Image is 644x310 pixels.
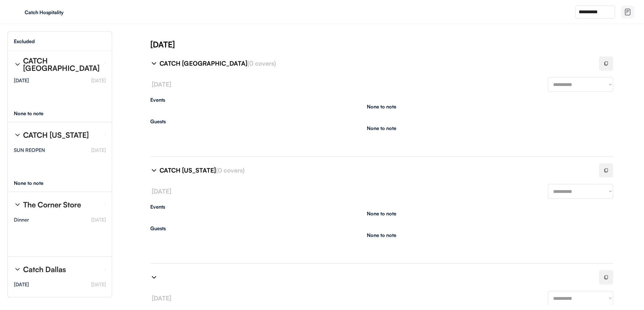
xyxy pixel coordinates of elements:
[152,294,171,302] font: [DATE]
[150,226,613,231] div: Guests
[12,7,22,17] img: yH5BAEAAAAALAAAAAABAAEAAAIBRAA7
[14,148,45,153] div: SUN REOPEN
[23,131,89,139] div: CATCH [US_STATE]
[14,201,21,208] img: chevron-right%20%281%29.svg
[367,211,397,216] div: None to note
[23,57,100,72] div: CATCH [GEOGRAPHIC_DATA]
[91,147,106,153] font: [DATE]
[23,201,81,208] div: The Corner Store
[150,204,613,209] div: Events
[91,77,106,84] font: [DATE]
[150,274,158,281] img: chevron-right%20%281%29.svg
[14,266,21,273] img: chevron-right%20%281%29.svg
[150,97,613,102] div: Events
[14,217,29,222] div: Dinner
[14,131,21,139] img: chevron-right%20%281%29.svg
[14,61,21,68] img: chevron-right%20%281%29.svg
[14,181,55,186] div: None to note
[367,104,397,109] div: None to note
[152,80,171,88] font: [DATE]
[150,167,158,174] img: chevron-right%20%281%29.svg
[91,281,106,288] font: [DATE]
[150,60,158,67] img: chevron-right%20%281%29.svg
[23,266,66,273] div: Catch Dallas
[160,166,592,175] div: CATCH [US_STATE]
[14,78,29,83] div: [DATE]
[216,166,245,174] font: (0 covers)
[367,233,397,238] div: None to note
[367,126,397,131] div: None to note
[150,39,644,50] div: [DATE]
[14,282,29,287] div: [DATE]
[91,217,106,223] font: [DATE]
[14,39,35,44] div: Excluded
[160,59,592,68] div: CATCH [GEOGRAPHIC_DATA]
[624,8,631,16] img: file-02.svg
[247,59,276,67] font: (0 covers)
[150,119,613,124] div: Guests
[14,111,55,116] div: None to note
[152,187,171,195] font: [DATE]
[25,10,102,15] div: Catch Hospitality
